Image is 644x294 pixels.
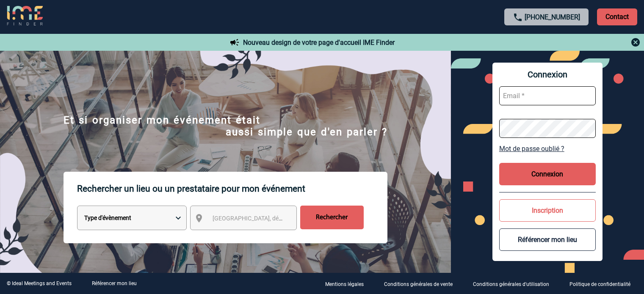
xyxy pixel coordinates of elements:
[466,280,563,288] a: Conditions générales d'utilisation
[499,199,596,222] button: Inscription
[318,280,377,288] a: Mentions légales
[499,145,596,153] a: Mot de passe oublié ?
[569,281,630,287] p: Politique de confidentialité
[325,281,364,287] p: Mentions légales
[92,280,137,286] a: Référencer mon lieu
[563,280,644,288] a: Politique de confidentialité
[213,215,330,222] span: [GEOGRAPHIC_DATA], département, région...
[597,8,637,25] p: Contact
[499,228,596,251] button: Référencer mon lieu
[499,69,596,80] span: Connexion
[499,163,596,185] button: Connexion
[7,280,72,286] div: © Ideal Meetings and Events
[377,280,466,288] a: Conditions générales de vente
[473,281,549,287] p: Conditions générales d'utilisation
[300,206,364,229] input: Rechercher
[513,12,523,22] img: call-24-px.png
[77,172,387,206] p: Rechercher un lieu ou un prestataire pour mon événement
[525,13,580,21] a: [PHONE_NUMBER]
[499,86,596,105] input: Email *
[384,281,453,287] p: Conditions générales de vente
